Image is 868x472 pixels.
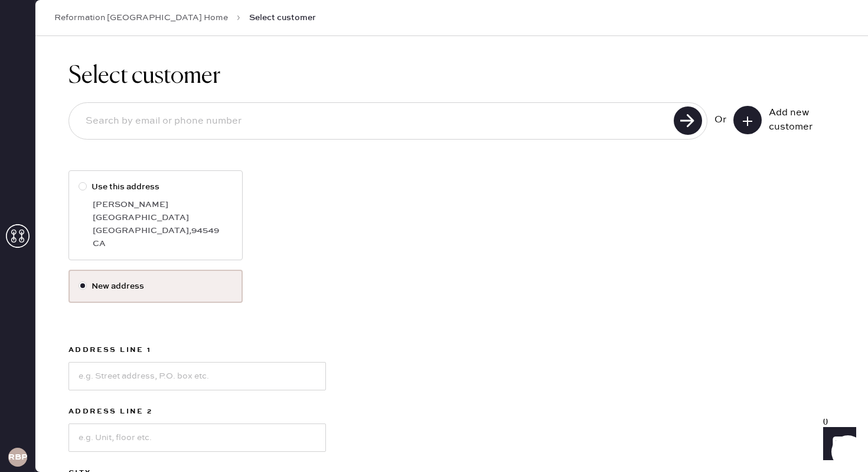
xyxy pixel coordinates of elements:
input: e.g. Unit, floor etc. [68,423,326,452]
label: Address Line 2 [68,405,326,419]
div: CA [93,237,233,250]
h3: RBPA [8,453,27,461]
div: Or [714,113,726,127]
h1: Select customer [68,62,835,90]
input: e.g. Street address, P.O. box etc. [68,362,326,390]
div: [GEOGRAPHIC_DATA] [93,211,233,224]
span: Select customer [249,12,316,24]
div: [GEOGRAPHIC_DATA] , 94549 [93,224,233,237]
label: Address Line 1 [68,343,326,357]
a: Reformation [GEOGRAPHIC_DATA] Home [54,12,228,24]
div: [PERSON_NAME] [93,198,233,211]
input: Search by email or phone number [76,108,670,135]
label: New address [79,280,233,293]
div: Add new customer [769,106,828,134]
label: Use this address [79,180,233,193]
iframe: Front Chat [812,419,863,470]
